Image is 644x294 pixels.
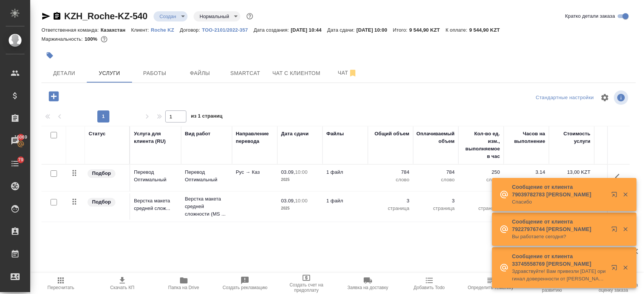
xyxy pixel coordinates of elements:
p: 2025 [281,205,319,212]
button: Заявка на доставку [337,273,399,294]
p: 9 544,90 KZT [469,27,506,33]
span: Работы [137,69,173,78]
p: Ответственная команда: [41,27,101,33]
button: Создать рекламацию [214,273,276,294]
p: Договор: [180,27,202,33]
div: Услуга для клиента (RU) [134,130,177,145]
p: страница [417,205,455,212]
p: страница [372,205,409,212]
button: Определить тематику [460,273,521,294]
p: 10:00 [295,169,307,175]
p: 784 [417,168,455,176]
div: split button [534,92,596,104]
span: Папка на Drive [168,285,199,290]
div: Вид работ [185,130,211,138]
p: Итого: [393,27,409,33]
p: Roche KZ [151,27,180,33]
div: Стоимость услуги [553,130,590,145]
p: слово [462,176,500,184]
p: 784 [372,168,409,176]
p: Верстка макета средней сложности (MS ... [185,195,228,218]
p: 10:00 [295,198,307,204]
p: 12 [462,197,500,205]
p: 1 файл [326,168,364,176]
button: Закрыть [618,226,633,233]
button: Закрыть [618,191,633,198]
div: Кол-во ед. изм., выполняемое в час [462,130,500,160]
div: Общий объем [375,130,409,138]
td: 3.14 [504,165,549,191]
p: Вы работаете сегодня? [512,233,606,240]
p: Сообщение от клиента 79039782783 [PERSON_NAME] [512,183,606,198]
p: 03.09, [281,198,295,204]
p: 250 [462,168,500,176]
p: 100% [85,36,99,42]
p: Сообщение от клиента 33745558769 [PERSON_NAME] [512,253,606,268]
span: Пересчитать [48,285,74,290]
p: 0 % [598,168,636,176]
div: Создан [194,11,240,21]
p: Спасибо [512,198,606,206]
span: Добавить Todo [413,285,444,290]
button: Открыть в новой вкладке [607,187,625,205]
span: Smartcat [227,69,263,78]
span: Услуги [91,69,128,78]
button: Скопировать ссылку для ЯМессенджера [41,12,51,21]
button: Скачать КП [92,273,153,294]
a: ТОО-2101/2022-357 [202,26,254,33]
div: Направление перевода [236,130,274,145]
button: Создать счет на предоплату [276,273,337,294]
button: Открыть в новой вкладке [607,222,625,240]
p: Подбор [92,170,111,177]
div: Файлы [326,130,344,138]
div: Статус [89,130,106,138]
p: Дата создания: [254,27,290,33]
span: Настроить таблицу [596,89,614,107]
button: Закрыть [618,264,633,271]
span: Скачать КП [110,285,134,290]
p: [DATE] 10:44 [291,27,327,33]
button: Пересчитать [30,273,92,294]
div: Часов на выполнение [507,130,545,145]
button: Открыть в новой вкладке [607,260,625,278]
button: Показать кнопки [610,168,629,187]
p: ТОО-2101/2022-357 [202,27,254,33]
span: Кратко детали заказа [565,12,615,20]
a: Roche KZ [151,26,180,33]
span: Чат [329,68,366,78]
span: Файлы [182,69,218,78]
div: Создан [154,11,188,21]
button: Скопировать ссылку [52,12,61,21]
a: KZH_Roche-KZ-540 [64,11,148,21]
span: 16069 [10,133,32,141]
p: 13,00 KZT [553,168,590,176]
p: страница [462,205,500,212]
p: Перевод Оптимальный [134,168,177,184]
p: Клиент: [131,27,151,33]
p: слово [372,176,409,184]
button: Добавить тэг [41,47,58,64]
a: 79 [2,154,28,173]
span: Создать рекламацию [223,285,267,290]
p: Дата сдачи: [327,27,356,33]
p: Верстка макета средней слож... [134,197,177,212]
button: Создан [157,13,178,20]
p: 3 [372,197,409,205]
a: 16069 [2,132,28,150]
p: Здравствуйте! Вам привезли [DATE] оригинал доверенности от [PERSON_NAME] на [PERSON_NAME]? [512,268,606,283]
span: 79 [14,156,28,164]
div: Скидка / наценка [598,130,636,145]
svg: Отписаться [348,69,357,78]
p: 3 [417,197,455,205]
p: Перевод Оптимальный [185,168,228,184]
p: слово [417,176,455,184]
p: 2025 [281,176,319,184]
div: Дата сдачи [281,130,309,138]
p: К оплате: [446,27,469,33]
button: Добавить услугу [43,89,64,104]
p: Подбор [92,198,111,206]
span: Заявка на доставку [347,285,388,290]
span: Создать счет на предоплату [280,282,333,293]
p: Казахстан [101,27,131,33]
span: из 1 страниц [191,112,223,122]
